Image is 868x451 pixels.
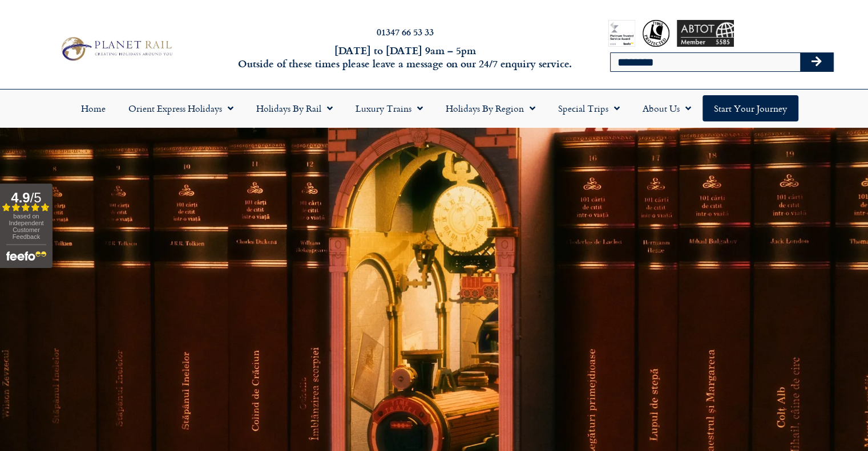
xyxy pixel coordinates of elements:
img: Planet Rail Train Holidays Logo [56,34,175,63]
a: Special Trips [547,95,631,121]
button: Search [800,53,833,71]
a: Holidays by Region [434,95,547,121]
a: About Us [631,95,703,121]
a: Luxury Trains [344,95,434,121]
h6: [DATE] to [DATE] 9am – 5pm Outside of these times please leave a message on our 24/7 enquiry serv... [235,44,576,71]
a: Holidays by Rail [245,95,344,121]
a: Orient Express Holidays [117,95,245,121]
a: Home [70,95,117,121]
a: Start your Journey [703,95,798,121]
a: 01347 66 53 33 [377,25,434,38]
nav: Menu [6,95,862,121]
